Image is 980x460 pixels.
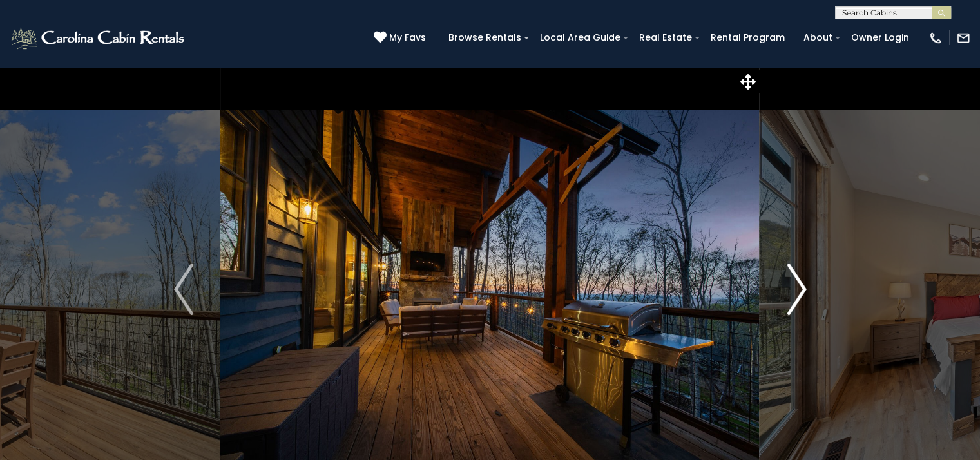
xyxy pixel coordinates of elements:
img: arrow [787,264,806,315]
a: Local Area Guide [533,28,627,48]
a: Rental Program [704,28,791,48]
a: Owner Login [845,28,916,48]
a: Browse Rentals [442,28,528,48]
span: My Favs [389,31,426,44]
img: White-1-2.png [10,25,188,51]
a: Real Estate [633,28,698,48]
a: About [797,28,839,48]
img: mail-regular-white.png [956,31,970,45]
img: phone-regular-white.png [928,31,943,45]
a: My Favs [374,31,429,45]
img: arrow [174,264,193,315]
